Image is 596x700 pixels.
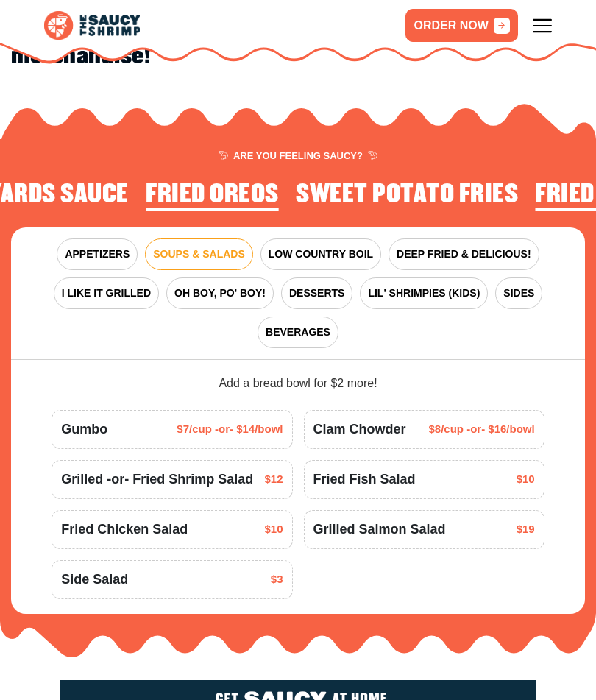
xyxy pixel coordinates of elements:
[269,247,373,262] span: LOW COUNTRY BOIL
[397,247,531,262] span: DEEP FRIED & DELICIOUS!
[145,238,252,270] button: SOUPS & SALADS
[517,471,535,488] span: $10
[266,325,330,340] span: BEVERAGES
[61,470,253,489] span: Grilled -or- Fried Shrimp Salad
[61,570,128,590] span: Side Salad
[289,286,344,301] span: DESSERTS
[264,521,283,538] span: $10
[503,286,534,301] span: SIDES
[258,317,338,348] button: BEVERAGES
[296,180,518,213] li: 4 of 4
[405,9,517,42] a: ORDER NOW
[260,238,381,270] button: LOW COUNTRY BOIL
[368,286,480,301] span: LIL' SHRIMPIES (KIDS)
[177,421,283,438] span: $7/cup -or- $14/bowl
[495,277,542,309] button: SIDES
[264,471,283,488] span: $12
[517,521,535,538] span: $19
[360,277,488,309] button: LIL' SHRIMPIES (KIDS)
[166,277,274,309] button: OH BOY, PO' BOY!
[281,277,352,309] button: DESSERTS
[313,520,446,540] span: Grilled Salmon Salad
[54,277,159,309] button: I LIKE IT GRILLED
[219,151,377,160] span: ARE YOU FEELING SAUCY?
[313,470,416,489] span: Fried Fish Salad
[153,247,244,262] span: SOUPS & SALADS
[296,180,518,209] h2: Sweet Potato Fries
[313,420,406,439] span: Clam Chowder
[61,420,107,439] span: Gumbo
[52,375,544,392] div: Add a bread bowl for $2 more!
[146,180,279,209] h2: Fried Oreos
[57,238,138,270] button: APPETIZERS
[146,180,279,213] li: 3 of 4
[271,571,283,588] span: $3
[44,11,140,40] img: logo
[65,247,130,262] span: APPETIZERS
[389,238,539,270] button: DEEP FRIED & DELICIOUS!
[61,520,188,540] span: Fried Chicken Salad
[174,286,266,301] span: OH BOY, PO' BOY!
[62,286,151,301] span: I LIKE IT GRILLED
[428,421,534,438] span: $8/cup -or- $16/bowl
